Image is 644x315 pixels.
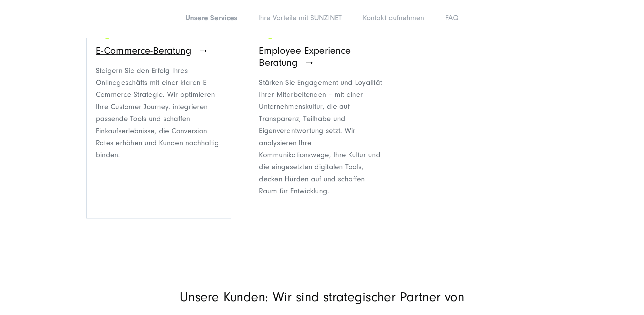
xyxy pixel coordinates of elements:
a: e-commerce-cart-monitor-shopping-ecommerce_black E-Commerce-Beratung Steigern Sie den Erfolg Ihre... [96,25,222,209]
span: E-Commerce-Beratung [96,45,191,56]
p: Unsere Kunden: Wir sind strategischer Partner von [96,290,548,305]
a: Ein Symbol welches eine Person zeigt die drei Sterne über ihrem Kopf hat als Zeichen für Zufriede... [259,25,385,209]
a: Ihre Vorteile mit SUNZINET [258,14,342,22]
a: FAQ [445,14,459,22]
p: Steigern Sie den Erfolg Ihres Onlinegeschäfts mit einer klaren E-Commerce-Strategie. Wir optimier... [96,65,222,161]
a: Unsere Services [185,14,237,22]
span: Employee Experience Beratung [259,45,351,68]
a: Kontakt aufnehmen [363,14,424,22]
p: Stärken Sie Engagement und Loyalität Ihrer Mitarbeitenden – mit einer Unternehmenskultur, die auf... [259,77,385,197]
